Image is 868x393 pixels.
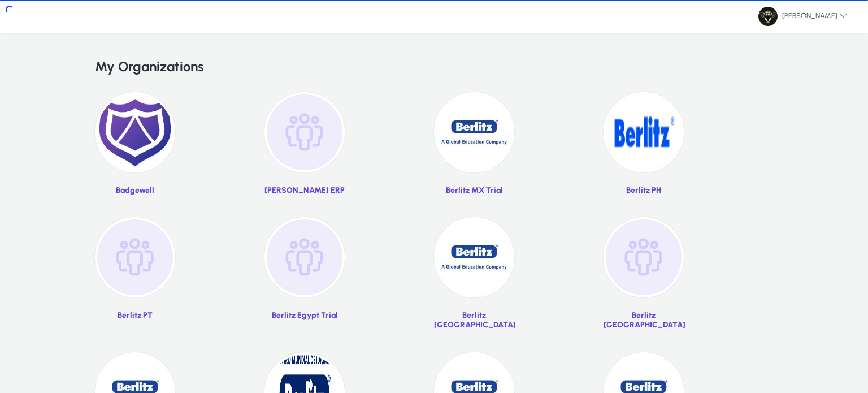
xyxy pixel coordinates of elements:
[758,7,778,26] img: 77.jpg
[604,217,684,297] img: organization-placeholder.png
[758,7,847,26] span: [PERSON_NAME]
[434,217,514,297] img: 34.jpg
[95,92,175,172] img: 2.png
[434,311,514,330] p: Berlitz [GEOGRAPHIC_DATA]
[95,92,175,204] a: Badgewell
[95,311,175,321] p: Berlitz PT
[434,217,514,338] a: Berlitz [GEOGRAPHIC_DATA]
[604,92,684,204] a: Berlitz PH
[95,217,175,297] img: organization-placeholder.png
[749,6,856,27] button: [PERSON_NAME]
[264,311,345,321] p: Berlitz Egypt Trial
[95,217,175,338] a: Berlitz PT
[95,59,773,75] h2: My Organizations
[604,92,684,172] img: 28.png
[604,217,684,338] a: Berlitz [GEOGRAPHIC_DATA]
[264,92,345,172] img: organization-placeholder.png
[264,217,345,297] img: organization-placeholder.png
[264,217,345,338] a: Berlitz Egypt Trial
[434,186,514,196] p: Berlitz MX Trial
[264,92,345,204] a: [PERSON_NAME] ERP
[95,186,175,196] p: Badgewell
[264,186,345,196] p: [PERSON_NAME] ERP
[434,92,514,204] a: Berlitz MX Trial
[604,311,684,330] p: Berlitz [GEOGRAPHIC_DATA]
[434,92,514,172] img: 27.jpg
[604,186,684,196] p: Berlitz PH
